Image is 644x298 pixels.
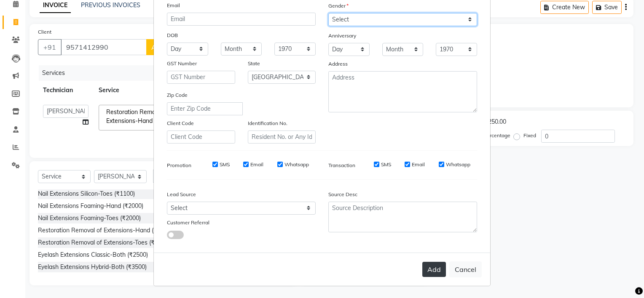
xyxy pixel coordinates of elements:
input: Enter Zip Code [167,102,243,115]
label: Zip Code [167,91,188,99]
label: Email [250,161,263,168]
label: Promotion [167,162,191,169]
input: Email [167,13,316,26]
label: Client Code [167,120,194,127]
label: GST Number [167,60,197,67]
input: GST Number [167,71,235,84]
input: Client Code [167,130,235,144]
label: Identification No. [248,120,287,127]
button: Cancel [449,261,482,277]
label: Address [328,60,348,68]
label: Email [412,161,425,168]
label: Whatsapp [446,161,470,168]
label: State [248,60,260,67]
label: Lead Source [167,191,196,198]
label: DOB [167,32,178,39]
label: Gender [328,2,349,10]
label: Customer Referral [167,219,209,226]
label: Whatsapp [284,161,309,168]
label: SMS [381,161,391,168]
label: Source Desc [328,191,357,198]
input: Resident No. or Any Id [248,130,316,144]
label: Anniversary [328,32,356,40]
label: Email [167,2,180,9]
label: SMS [220,161,230,168]
label: Transaction [328,162,355,169]
button: Add [422,262,446,277]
